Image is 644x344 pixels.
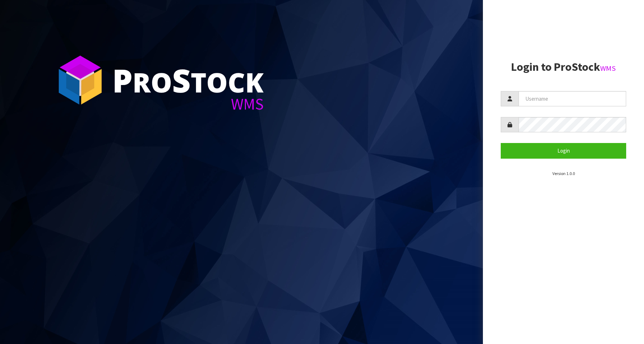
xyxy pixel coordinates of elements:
small: WMS [600,64,616,73]
small: Version 1.0.0 [552,171,575,176]
span: S [172,58,191,102]
div: WMS [112,96,264,112]
h2: Login to ProStock [501,61,626,73]
button: Login [501,143,626,158]
div: ro tock [112,64,264,96]
span: P [112,58,133,102]
img: ProStock Cube [53,53,107,107]
input: Username [519,91,626,106]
